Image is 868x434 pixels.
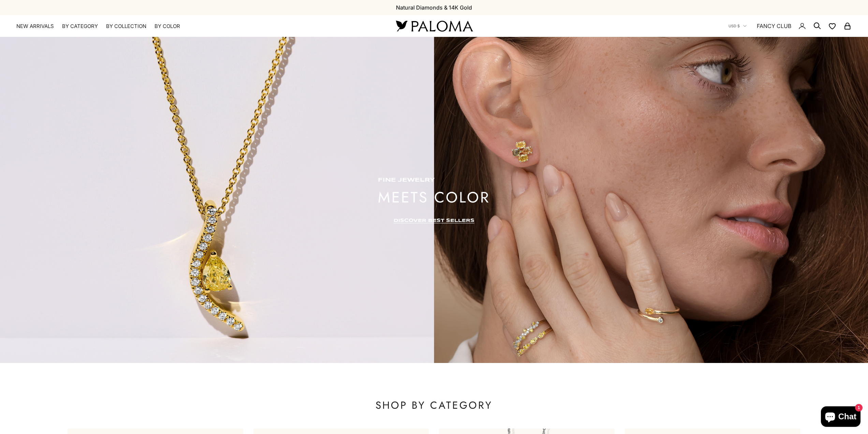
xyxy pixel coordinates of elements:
summary: By Color [155,23,180,30]
summary: By Category [62,23,98,30]
nav: Primary navigation [16,23,380,30]
span: USD $ [729,23,740,29]
p: SHOP BY CATEGORY [68,398,801,412]
p: meets color [378,191,490,204]
nav: Secondary navigation [729,15,852,37]
p: Natural Diamonds & 14K Gold [396,3,472,12]
a: DISCOVER BEST SELLERS [394,218,474,223]
button: USD $ [729,23,747,29]
a: FANCY CLUB [757,22,791,30]
summary: By Collection [106,23,146,30]
a: NEW ARRIVALS [16,23,54,30]
p: fine jewelry [378,177,490,184]
inbox-online-store-chat: Shopify online store chat [819,406,863,429]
